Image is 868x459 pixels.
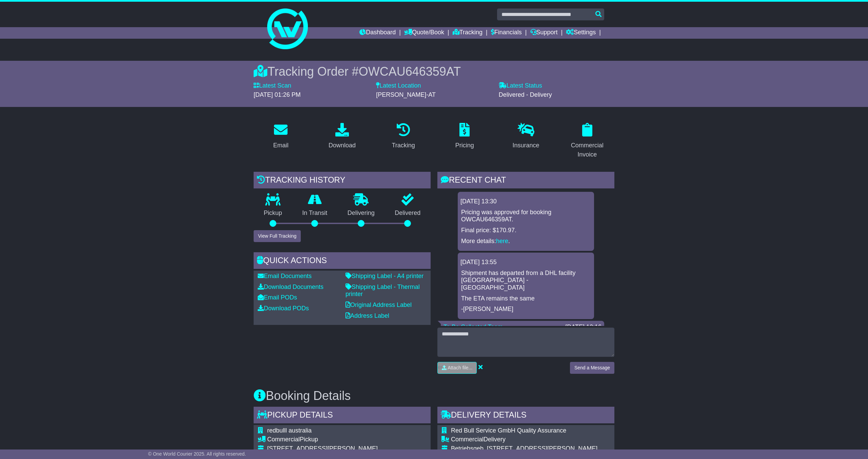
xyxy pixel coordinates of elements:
a: Settings [566,27,596,39]
a: here [496,238,508,244]
div: [DATE] 13:55 [460,259,591,266]
a: Tracking [453,27,482,39]
label: Latest Scan [254,82,291,90]
div: Pickup [267,436,427,443]
span: Delivered - Delivery [499,91,552,98]
span: [DATE] 01:26 PM [254,91,301,98]
p: The ETA remains the same [461,295,591,302]
div: [STREET_ADDRESS][PERSON_NAME] [267,445,427,453]
a: To Be Collected Team [443,324,503,330]
span: © One World Courier 2025. All rights reserved. [148,451,246,457]
div: Delivery [451,436,605,443]
a: Support [530,27,558,39]
a: Insurance [508,121,544,152]
div: Commercial Invoice [564,141,610,159]
p: Delivered [385,209,431,217]
label: Latest Location [376,82,421,90]
a: Dashboard [359,27,396,39]
a: Download PODs [258,305,309,312]
a: Download Documents [258,283,323,290]
div: Tracking history [254,172,431,190]
a: Email PODs [258,294,297,301]
p: Pricing was approved for booking OWCAU646359AT. [461,209,591,223]
a: Email [269,121,293,152]
div: RECENT CHAT [437,172,614,190]
div: Insurance [512,141,539,150]
a: Financials [491,27,522,39]
a: Original Address Label [346,301,412,308]
p: Delivering [337,209,385,217]
div: [DATE] 12:16 [565,324,601,331]
label: Latest Status [499,82,542,90]
div: Pickup Details [254,407,431,425]
button: View Full Tracking [254,230,301,242]
span: Commercial [451,436,484,443]
div: Download [329,141,356,150]
div: [DATE] 13:30 [460,198,591,205]
a: Email Documents [258,273,312,279]
h3: Booking Details [254,389,614,403]
p: More details: . [461,238,591,245]
p: -[PERSON_NAME] [461,306,591,313]
div: Quick Actions [254,252,431,271]
div: Tracking Order # [254,64,614,79]
div: Pricing [455,141,474,150]
span: redbulll australia [267,427,312,434]
div: Email [273,141,289,150]
div: Tracking [392,141,415,150]
a: Download [324,121,360,152]
span: [PERSON_NAME]-AT [376,91,436,98]
p: Pickup [254,209,292,217]
div: Betriebsgeb. [STREET_ADDRESS][PERSON_NAME] [451,445,605,453]
span: Red Bull Service GmbH Quality Assurance [451,427,566,434]
p: Final price: $170.97. [461,227,591,234]
a: Pricing [451,121,478,152]
button: Send a Message [570,362,614,374]
a: Shipping Label - Thermal printer [346,283,420,298]
p: Shipment has departed from a DHL facility [GEOGRAPHIC_DATA] - [GEOGRAPHIC_DATA] [461,270,591,292]
a: Tracking [388,121,419,152]
a: Shipping Label - A4 printer [346,273,423,279]
a: Commercial Invoice [560,121,614,162]
a: Quote/Book [404,27,444,39]
span: Commercial [267,436,300,443]
span: OWCAU646359AT [359,65,461,78]
a: Address Label [346,312,389,319]
div: Delivery Details [437,407,614,425]
p: In Transit [292,209,338,217]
